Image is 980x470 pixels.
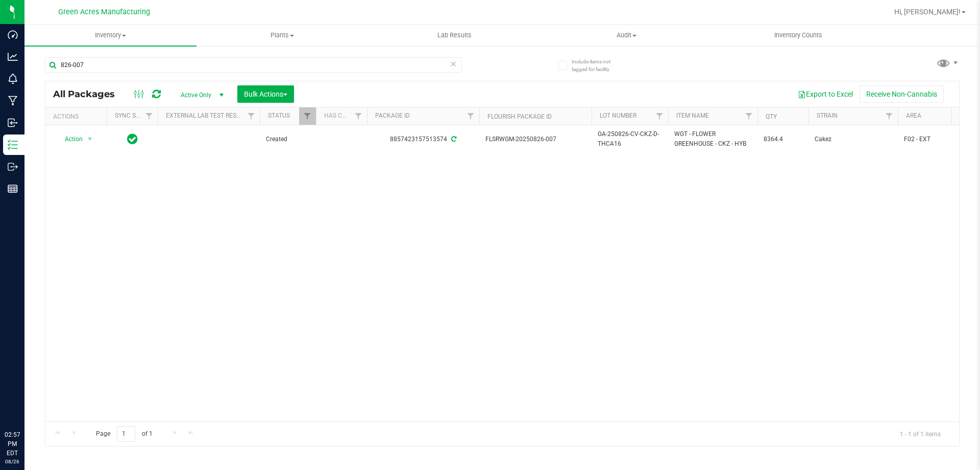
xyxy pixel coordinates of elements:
[53,113,103,120] div: Actions
[375,112,410,119] a: Package ID
[676,112,709,119] a: Item Name
[450,57,457,71] span: Clear
[572,58,623,73] span: Include items not tagged for facility
[127,132,138,146] span: In Sync
[8,140,18,150] inline-svg: Inventory
[906,112,921,119] a: Area
[450,136,456,143] span: Sync from Compliance System
[56,132,83,146] span: Action
[761,31,836,40] span: Inventory Counts
[894,8,961,16] span: Hi, [PERSON_NAME]!
[197,25,369,46] a: Plants
[881,107,898,125] a: Filter
[369,25,541,46] a: Lab Results
[10,388,41,419] iframe: Resource center
[651,107,668,125] a: Filter
[791,85,860,103] button: Export to Excel
[244,90,287,98] span: Bulk Actions
[24,31,197,40] span: Inventory
[115,112,154,119] a: Sync Status
[5,458,20,465] p: 08/26
[237,85,294,103] button: Bulk Actions
[8,96,18,106] inline-svg: Manufacturing
[8,74,18,84] inline-svg: Monitoring
[266,135,310,144] span: Created
[8,118,18,128] inline-svg: Inbound
[815,135,892,144] span: Cakez
[598,129,662,149] span: GA-250826-CV-CKZ-D-THCA16
[8,184,18,194] inline-svg: Reports
[817,112,838,119] a: Strain
[8,162,18,172] inline-svg: Outbound
[462,107,479,125] a: Filter
[600,112,636,119] a: Lot Number
[5,430,20,458] p: 02:57 PM EDT
[365,135,481,144] div: 8857423157513574
[713,25,885,46] a: Inventory Counts
[299,107,316,125] a: Filter
[764,135,802,144] span: 8364.4
[87,426,161,442] span: Page of 1
[741,107,757,125] a: Filter
[141,107,158,125] a: Filter
[197,31,368,40] span: Plants
[485,135,585,144] span: FLSRWGM-20250826-007
[316,107,367,125] th: Has COA
[766,113,777,120] a: Qty
[243,107,260,125] a: Filter
[58,8,150,16] span: Green Acres Manufacturing
[487,113,552,120] a: Flourish Package ID
[674,129,751,149] span: WGT - FLOWER GREENHOUSE - CKZ - HYB
[350,107,367,125] a: Filter
[8,52,18,62] inline-svg: Analytics
[8,30,18,40] inline-svg: Dashboard
[541,25,713,46] a: Audit
[45,57,462,73] input: Search Package ID, Item Name, SKU, Lot or Part Number...
[892,426,949,441] span: 1 - 1 of 1 items
[117,426,135,442] input: 1
[424,31,485,40] span: Lab Results
[860,85,944,103] button: Receive Non-Cannabis
[53,88,125,100] span: All Packages
[166,112,246,119] a: External Lab Test Result
[268,112,290,119] a: Status
[84,132,96,146] span: select
[541,31,712,40] span: Audit
[24,25,197,46] a: Inventory
[904,135,968,144] span: F02 - EXT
